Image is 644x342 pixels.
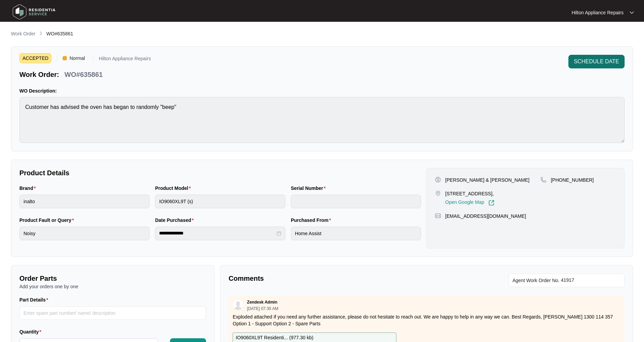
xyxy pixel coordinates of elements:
[435,213,441,219] img: map-pin
[19,53,51,63] span: ACCEPTED
[247,299,277,305] p: Zendesk Admin
[233,313,621,327] p: Exploded attached If you need any further assistance, please do not hesitate to reach out. We are...
[291,185,328,192] label: Serial Number
[63,56,67,60] img: Vercel Logo
[19,296,51,303] label: Part Details
[574,58,619,66] span: SCHEDULE DATE
[19,274,206,283] p: Order Parts
[11,30,35,37] p: Work Order
[67,53,88,63] span: Normal
[19,87,625,94] p: WO Description:
[19,185,38,192] label: Brand
[571,9,624,16] p: Hilton Appliance Repairs
[38,31,44,36] img: chevron-right
[19,168,421,178] p: Product Details
[46,31,73,36] span: WO#635861
[291,217,334,224] label: Purchased From
[435,190,441,196] img: map-pin
[19,70,59,79] p: Work Order:
[10,2,58,22] img: residentia service logo
[513,276,560,284] span: Agent Work Order No.
[99,56,151,63] p: Hilton Appliance Repairs
[19,195,150,208] input: Brand
[155,195,285,208] input: Product Model
[445,177,529,183] p: [PERSON_NAME] & [PERSON_NAME]
[19,227,150,240] input: Product Fault or Query
[445,200,494,206] a: Open Google Map
[291,227,421,240] input: Purchased From
[159,230,275,237] input: Date Purchased
[19,283,206,290] p: Add your orders one by one
[247,307,278,311] p: [DATE] 07:35 AM
[10,30,37,38] a: Work Order
[233,300,243,310] img: user.svg
[435,177,441,183] img: user-pin
[19,306,206,320] input: Part Details
[561,276,621,284] input: Add Agent Work Order No.
[291,195,421,208] input: Serial Number
[19,217,77,224] label: Product Fault or Query
[19,97,625,143] textarea: Customer has advised the oven has began to randomly "beep"
[488,200,494,206] img: Link-External
[551,177,594,183] p: [PHONE_NUMBER]
[64,70,103,79] p: WO#635861
[229,274,422,283] p: Comments
[445,213,526,219] p: [EMAIL_ADDRESS][DOMAIN_NAME]
[540,177,547,183] img: map-pin
[630,11,634,14] img: dropdown arrow
[155,217,196,224] label: Date Purchased
[236,334,313,342] p: IO9060XL9T Residenti... ( 977.30 kb )
[19,328,44,335] label: Quantity
[445,190,494,197] p: [STREET_ADDRESS],
[155,185,193,192] label: Product Model
[568,55,625,68] button: SCHEDULE DATE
